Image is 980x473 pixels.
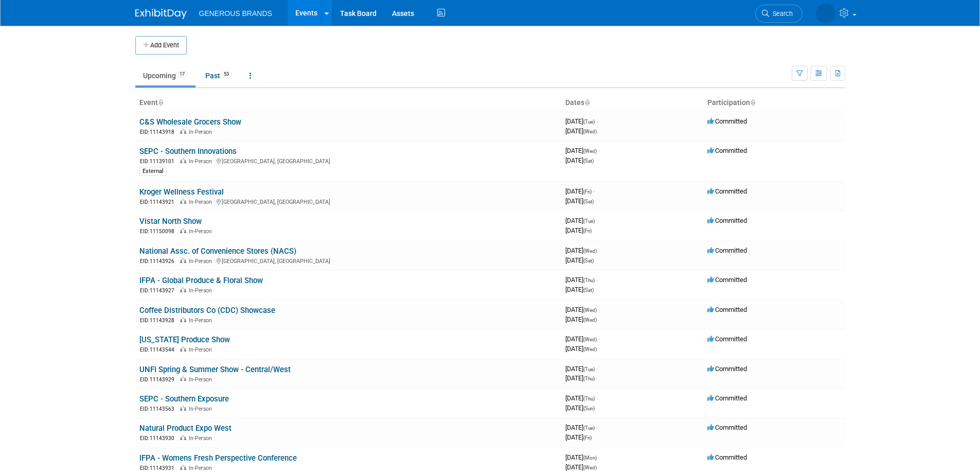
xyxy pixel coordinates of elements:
span: EID: 11143930 [140,435,179,441]
span: In-Person [189,346,215,353]
span: (Thu) [583,396,595,401]
span: Committed [707,247,747,254]
span: In-Person [189,258,215,265]
img: In-Person Event [180,258,186,263]
span: Committed [707,187,747,195]
a: Upcoming17 [135,66,195,85]
span: [DATE] [565,226,592,234]
span: [DATE] [565,316,597,323]
span: In-Person [189,199,215,205]
a: [US_STATE] Produce Show [139,335,230,344]
span: Committed [707,276,747,284]
a: SEPC - Southern Exposure [139,394,229,404]
span: EID: 11143928 [140,318,179,323]
span: Committed [707,147,747,154]
span: - [596,117,598,125]
span: [DATE] [565,286,594,293]
span: (Wed) [583,148,597,154]
span: [DATE] [565,335,600,343]
span: (Tue) [583,425,595,431]
span: (Wed) [583,346,597,352]
span: (Wed) [583,465,597,470]
span: In-Person [189,406,215,412]
span: [DATE] [565,404,595,412]
span: (Tue) [583,119,595,125]
span: - [596,217,598,224]
img: ExhibitDay [135,9,187,19]
span: [DATE] [565,256,594,264]
img: Chase Adams [816,4,835,23]
span: (Thu) [583,376,595,381]
span: Committed [707,365,747,373]
span: EID: 11143921 [140,199,179,205]
span: - [598,247,600,254]
span: In-Person [189,158,215,165]
span: 53 [221,71,232,78]
a: Sort by Start Date [584,98,590,107]
span: Committed [707,394,747,402]
span: (Wed) [583,317,597,323]
span: [DATE] [565,187,595,195]
span: - [596,365,598,373]
span: In-Person [189,435,215,442]
img: In-Person Event [180,158,186,163]
span: EID: 11139101 [140,159,179,164]
span: GENEROUS BRANDS [199,9,272,17]
span: [DATE] [565,156,594,164]
span: [DATE] [565,463,597,471]
a: SEPC - Southern Innovations [139,147,237,156]
span: [DATE] [565,147,600,154]
span: (Fri) [583,189,592,195]
img: In-Person Event [180,435,186,440]
th: Dates [561,94,703,112]
span: Committed [707,335,747,343]
span: (Wed) [583,129,597,134]
span: [DATE] [565,197,594,205]
span: [DATE] [565,394,598,402]
span: Committed [707,306,747,313]
span: EID: 11143926 [140,258,179,264]
a: National Assc. of Convenience Stores (NACS) [139,247,296,256]
span: [DATE] [565,453,600,461]
a: Past53 [198,66,240,85]
a: C&S Wholesale Grocers Show [139,117,241,127]
span: EID: 11143563 [140,406,179,412]
span: (Tue) [583,218,595,224]
span: In-Person [189,465,215,471]
span: (Mon) [583,455,597,461]
img: In-Person Event [180,465,186,470]
span: [DATE] [565,276,598,284]
span: In-Person [189,287,215,294]
span: In-Person [189,317,215,324]
span: In-Person [189,376,215,383]
span: [DATE] [565,424,598,431]
a: Vistar North Show [139,217,202,226]
span: (Fri) [583,435,592,441]
span: (Wed) [583,248,597,254]
a: IFPA - Womens Fresh Perspective Conference [139,453,297,463]
span: Search [769,10,793,17]
span: [DATE] [565,247,600,254]
span: - [598,335,600,343]
span: - [598,453,600,461]
th: Participation [703,94,845,112]
img: In-Person Event [180,199,186,204]
span: (Tue) [583,366,595,372]
a: IFPA - Global Produce & Floral Show [139,276,263,285]
span: In-Person [189,228,215,235]
span: 17 [176,71,188,78]
img: In-Person Event [180,376,186,381]
span: (Fri) [583,228,592,234]
span: - [596,424,598,431]
span: EID: 11143544 [140,347,179,353]
span: (Wed) [583,337,597,342]
span: (Sun) [583,406,595,411]
span: [DATE] [565,365,598,373]
span: - [596,394,598,402]
span: (Thu) [583,277,595,283]
img: In-Person Event [180,406,186,411]
a: Kroger Wellness Festival [139,187,224,197]
a: Coffee Distributors Co (CDC) Showcase [139,306,275,315]
a: Natural Product Expo West [139,424,231,433]
span: [DATE] [565,306,600,313]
